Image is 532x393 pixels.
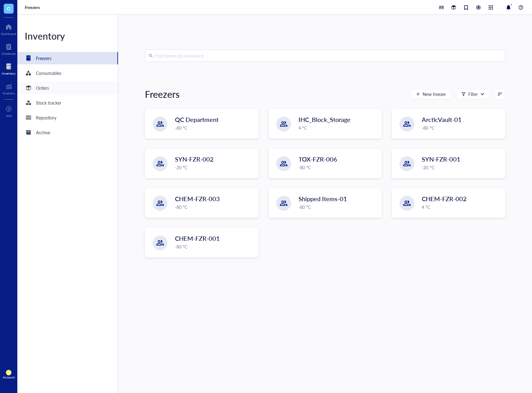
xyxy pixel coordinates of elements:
[423,92,446,97] span: New freezer
[468,91,478,97] div: Filter
[36,55,51,62] div: Freezers
[422,115,462,124] span: ArcticVault-01
[175,124,255,131] div: -80 °C
[1,22,16,36] a: Dashboard
[2,52,16,55] div: Notebook
[175,243,255,250] div: -80 °C
[422,164,501,171] div: -20 °C
[7,5,11,12] span: G
[25,5,41,10] a: Freezers
[422,124,501,131] div: -80 °C
[411,89,451,99] button: New freezer
[36,114,56,121] div: Repository
[17,67,118,79] a: Consumables
[6,114,12,118] div: Add
[2,91,15,95] div: Analytics
[299,115,351,124] span: IHC_Block_Storage
[3,375,15,379] div: Account
[17,97,118,109] a: Stock tracker
[7,371,10,374] span: LR
[299,155,337,163] span: TOX-FZR-006
[299,204,378,210] div: -80 °C
[17,126,118,139] a: Archive
[2,42,16,55] a: Notebook
[422,155,460,163] span: SYN-FZR-001
[299,164,378,171] div: -80 °C
[145,88,180,100] div: Freezers
[17,82,118,94] a: Orders
[17,111,118,124] a: Repository
[2,62,15,75] a: Inventory
[299,194,347,203] span: Shipped Items-01
[175,164,255,171] div: -20 °C
[2,71,15,75] div: Inventory
[422,194,467,203] span: CHEM-FZR-002
[36,70,61,76] div: Consumables
[36,129,50,136] div: Archive
[17,30,118,42] div: Inventory
[17,52,118,64] a: Freezers
[175,155,214,163] span: SYN-FZR-002
[2,81,15,95] a: Analytics
[175,115,219,124] span: QC Department
[175,204,255,210] div: -80 °C
[175,234,220,243] span: CHEM-FZR-001
[36,84,49,91] div: Orders
[36,99,61,106] div: Stock tracker
[175,194,220,203] span: CHEM-FZR-003
[422,204,501,210] div: 4 °C
[1,32,16,36] div: Dashboard
[299,124,378,131] div: 4 °C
